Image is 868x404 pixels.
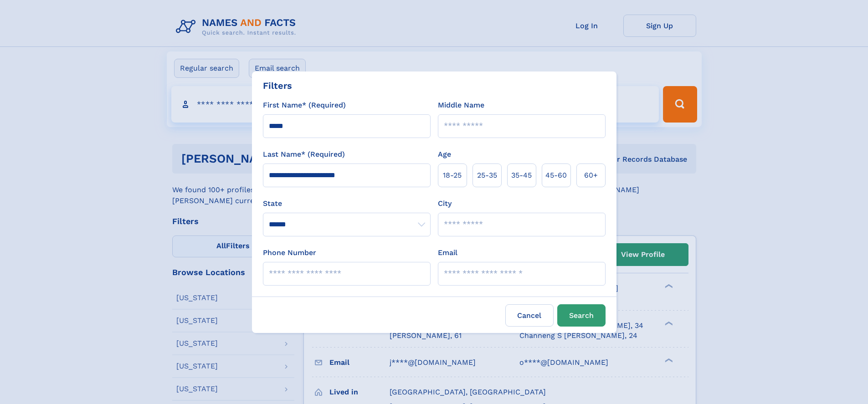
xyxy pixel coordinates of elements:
[263,247,316,258] label: Phone Number
[477,170,497,181] span: 25‑35
[438,100,484,111] label: Middle Name
[438,149,451,160] label: Age
[263,100,346,111] label: First Name* (Required)
[443,170,462,181] span: 18‑25
[263,198,431,209] label: State
[263,149,345,160] label: Last Name* (Required)
[438,198,452,209] label: City
[438,247,457,258] label: Email
[557,304,606,327] button: Search
[511,170,532,181] span: 35‑45
[584,170,598,181] span: 60+
[505,304,554,327] label: Cancel
[263,79,292,92] div: Filters
[545,170,567,181] span: 45‑60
